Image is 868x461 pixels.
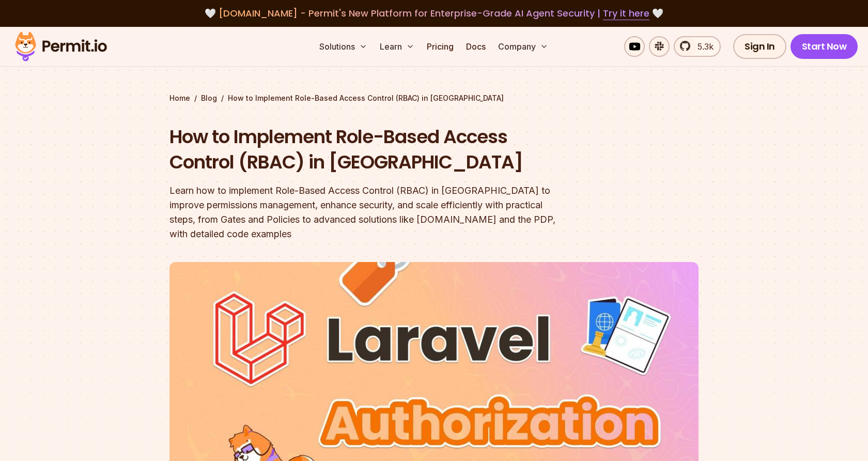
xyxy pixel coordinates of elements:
[791,34,858,59] a: Start Now
[603,7,649,20] a: Try it here
[423,36,458,57] a: Pricing
[733,34,786,59] a: Sign In
[169,183,566,241] div: Learn how to implement Role-Based Access Control (RBAC) in [GEOGRAPHIC_DATA] to improve permissio...
[10,29,112,64] img: Permit logo
[169,93,699,103] div: / /
[376,36,419,57] button: Learn
[169,124,566,175] h1: How to Implement Role-Based Access Control (RBAC) in [GEOGRAPHIC_DATA]
[219,7,649,20] span: [DOMAIN_NAME] - Permit's New Platform for Enterprise-Grade AI Agent Security |
[201,93,217,103] a: Blog
[315,36,371,57] button: Solutions
[494,36,552,57] button: Company
[691,40,714,53] span: 5.3k
[169,93,190,103] a: Home
[674,36,721,57] a: 5.3k
[25,6,843,21] div: 🤍 🤍
[462,36,490,57] a: Docs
